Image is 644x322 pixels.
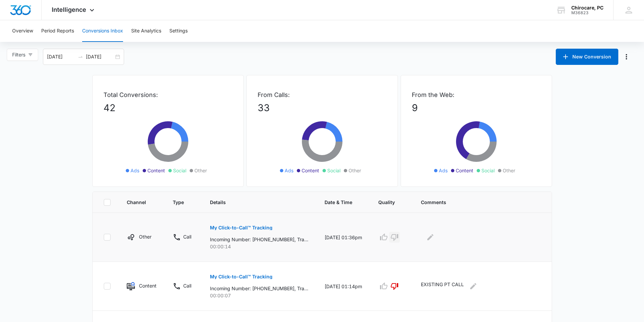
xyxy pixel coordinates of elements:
span: Social [173,167,186,174]
span: Channel [127,199,147,206]
span: Content [302,167,319,174]
button: Overview [12,20,33,42]
span: to [78,54,83,59]
span: Intelligence [52,6,86,13]
button: Manage Numbers [621,51,632,62]
button: Filters [7,49,38,61]
button: My Click-to-Call™ Tracking [210,269,272,285]
p: 42 [103,101,233,115]
button: Edit Comments [468,281,479,292]
td: [DATE] 01:14pm [316,262,370,311]
p: My Click-to-Call™ Tracking [210,225,272,230]
p: 33 [258,101,387,115]
span: Other [194,167,207,174]
button: Edit Comments [425,232,436,243]
p: Other [139,233,151,240]
button: New Conversion [556,49,618,65]
span: swap-right [78,54,83,59]
span: Date & Time [325,199,352,206]
p: Total Conversions: [103,90,233,99]
span: Comments [421,199,531,206]
td: [DATE] 01:36pm [316,213,370,262]
p: Content [139,282,157,289]
input: End date [86,53,114,60]
span: Content [456,167,473,174]
span: Content [147,167,165,174]
p: Incoming Number: [PHONE_NUMBER], Tracking Number: [PHONE_NUMBER], Ring To: [PHONE_NUMBER], Caller... [210,285,308,292]
span: Ads [130,167,139,174]
button: Period Reports [41,20,74,42]
button: Settings [169,20,188,42]
button: Conversions Inbox [82,20,123,42]
p: Call [183,282,191,289]
span: Social [327,167,340,174]
div: account name [571,5,603,10]
p: 00:00:07 [210,292,308,299]
span: Filters [12,51,25,58]
span: Social [481,167,495,174]
span: Quality [378,199,395,206]
span: Other [503,167,515,174]
p: My Click-to-Call™ Tracking [210,274,272,279]
span: Ads [439,167,448,174]
span: Type [173,199,184,206]
p: 00:00:14 [210,243,308,250]
p: EXISTING PT CALL [421,281,464,292]
button: Site Analytics [131,20,161,42]
p: From Calls: [258,90,387,99]
span: Other [349,167,361,174]
p: 9 [412,101,541,115]
button: My Click-to-Call™ Tracking [210,220,272,236]
span: Details [210,199,299,206]
p: Incoming Number: [PHONE_NUMBER], Tracking Number: [PHONE_NUMBER], Ring To: [PHONE_NUMBER], Caller... [210,236,308,243]
input: Start date [47,53,75,60]
p: From the Web: [412,90,541,99]
div: account id [571,10,603,15]
p: Call [183,233,191,240]
span: Ads [285,167,293,174]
